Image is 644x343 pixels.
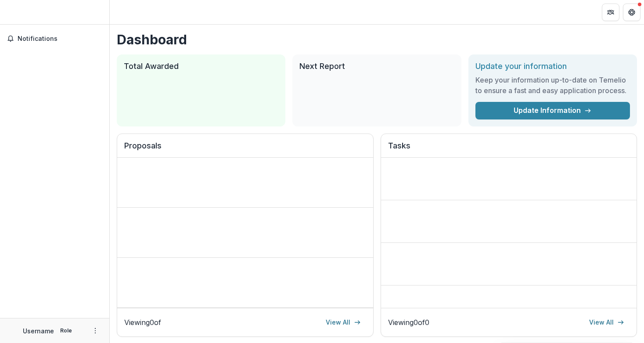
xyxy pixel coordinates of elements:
h2: Total Awarded [124,61,278,71]
h2: Update your information [475,61,630,71]
p: Role [58,327,75,335]
h1: Dashboard [117,32,637,47]
span: Notifications [18,35,102,43]
p: Viewing 0 of [124,317,161,328]
h3: Keep your information up-to-date on Temelio to ensure a fast and easy application process. [475,75,630,96]
button: Get Help [623,4,640,21]
button: Partners [602,4,619,21]
p: Viewing 0 of 0 [388,317,429,328]
button: Notifications [4,32,106,46]
h2: Next Report [299,61,454,71]
a: View All [584,315,630,329]
a: Update Information [475,102,630,119]
p: Username [23,326,54,336]
h2: Tasks [388,141,630,158]
a: View All [320,315,366,329]
button: More [90,325,101,336]
h2: Proposals [124,141,366,158]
